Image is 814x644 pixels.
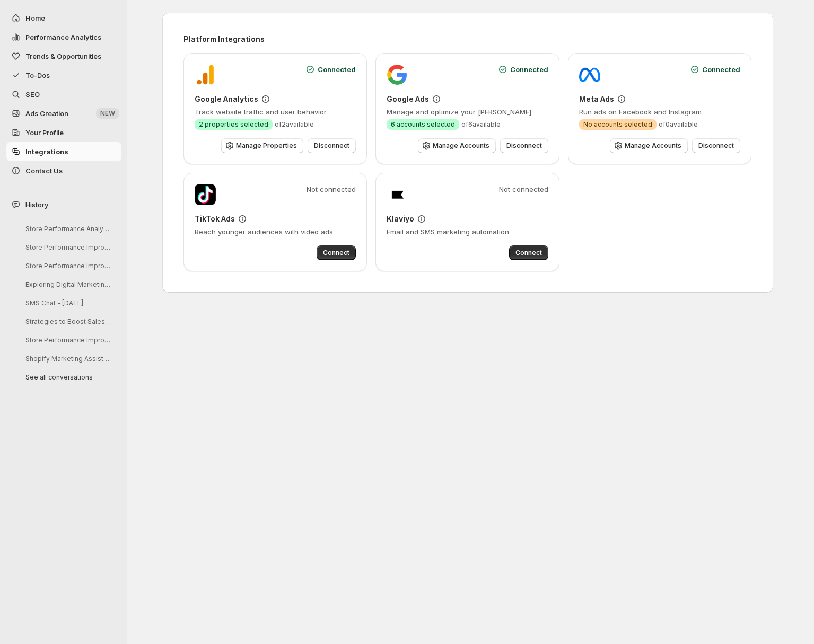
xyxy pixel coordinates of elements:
button: Trends & Opportunities [6,47,121,66]
a: SEO [6,85,121,104]
span: Connected [702,64,740,75]
p: Reach younger audiences with video ads [195,226,356,237]
span: 6 accounts selected [391,120,455,129]
img: TikTok Ads logo [195,184,216,205]
button: Connect [509,245,548,260]
button: Connect [317,245,356,260]
span: 2 properties selected [199,120,268,129]
span: Your Profile [25,128,64,137]
h3: TikTok Ads [195,214,235,224]
a: Your Profile [6,123,121,142]
button: Store Performance Improvement Analysis Steps [17,332,118,348]
h3: Google Ads [387,94,429,104]
span: Home [25,14,45,22]
a: Integrations [6,142,121,161]
span: Disconnect [506,142,542,150]
p: Email and SMS marketing automation [387,226,548,237]
img: Klaviyo logo [387,184,408,205]
span: No accounts selected [583,120,652,129]
button: See all conversations [17,369,118,385]
h3: Meta Ads [579,94,614,104]
button: Shopify Marketing Assistant Onboarding [17,350,118,367]
span: of 6 available [461,120,501,129]
span: SEO [25,90,40,99]
span: Disconnect [314,142,349,150]
button: Ads Creation [6,104,121,123]
button: Performance Analytics [6,28,121,47]
img: Google Ads logo [387,64,408,85]
button: Disconnect [500,138,548,153]
button: Disconnect [308,138,356,153]
p: Manage and optimize your [PERSON_NAME] [387,107,548,117]
span: of 2 available [275,120,314,129]
span: Not connected [307,184,356,195]
button: Strategies to Boost Sales Next Week [17,313,118,330]
button: Contact Us [6,161,121,180]
h3: Google Analytics [195,94,258,104]
button: Exploring Digital Marketing Strategies [17,276,118,293]
span: Integrations [25,147,68,156]
span: History [25,199,48,210]
span: Connected [318,64,356,75]
button: To-Dos [6,66,121,85]
button: SMS Chat - [DATE] [17,295,118,311]
button: Store Performance Analysis and Suggestions [17,220,118,237]
img: Meta Ads logo [579,64,600,85]
button: Store Performance Improvement Strategy Session [17,239,118,255]
span: Connect [323,249,349,257]
span: Ads Creation [25,109,68,118]
button: Manage Properties [221,138,303,153]
button: Home [6,8,121,28]
span: Contact Us [25,166,63,175]
p: Track website traffic and user behavior [195,107,356,117]
span: Trends & Opportunities [25,52,101,60]
span: Not connected [499,184,548,195]
span: NEW [100,109,115,118]
span: Manage Properties [236,142,297,150]
span: Manage Accounts [433,142,489,150]
h3: Klaviyo [387,214,414,224]
span: Connect [515,249,542,257]
h2: Platform Integrations [183,34,752,45]
span: Connected [510,64,548,75]
span: Manage Accounts [625,142,681,150]
button: Manage Accounts [418,138,496,153]
button: Disconnect [692,138,740,153]
p: Run ads on Facebook and Instagram [579,107,741,117]
span: Performance Analytics [25,33,101,41]
span: Disconnect [698,142,734,150]
span: of 0 available [659,120,698,129]
button: Store Performance Improvement Analysis [17,258,118,274]
img: Google Analytics logo [195,64,216,85]
button: Manage Accounts [610,138,688,153]
span: To-Dos [25,71,50,80]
